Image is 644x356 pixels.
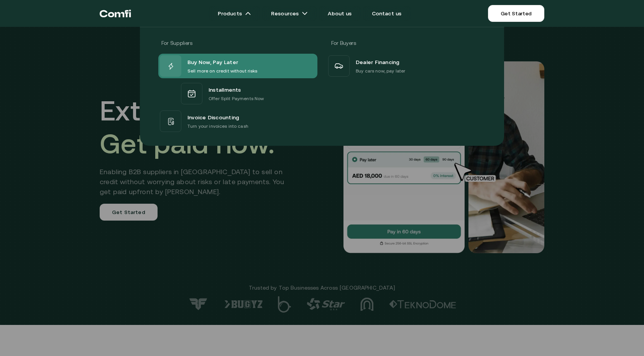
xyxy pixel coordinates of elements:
span: Dealer Financing [356,57,400,67]
a: Contact us [363,6,411,21]
a: Return to the top of the Comfi home page [100,2,131,25]
span: For Buyers [331,40,356,46]
p: Buy cars now, pay later [356,67,405,75]
a: Invoice DiscountingTurn your invoices into cash [158,109,317,133]
a: InstallmentsOffer Split Payments Now [158,78,317,109]
a: Get Started [488,5,544,22]
a: Resourcesarrow icons [262,6,317,21]
span: Invoice Discounting [187,112,239,122]
a: Buy Now, Pay LaterSell more on credit without risks [158,54,317,78]
span: Installments [209,85,241,95]
a: About us [319,6,361,21]
img: arrow icons [245,10,251,16]
p: Offer Split Payments Now [209,95,264,102]
a: Productsarrow icons [209,6,260,21]
p: Turn your invoices into cash [187,122,248,130]
p: Sell more on credit without risks [187,67,258,75]
span: Buy Now, Pay Later [187,57,238,67]
a: Dealer FinancingBuy cars now, pay later [327,54,486,78]
span: For Suppliers [161,40,192,46]
img: arrow icons [302,10,308,16]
